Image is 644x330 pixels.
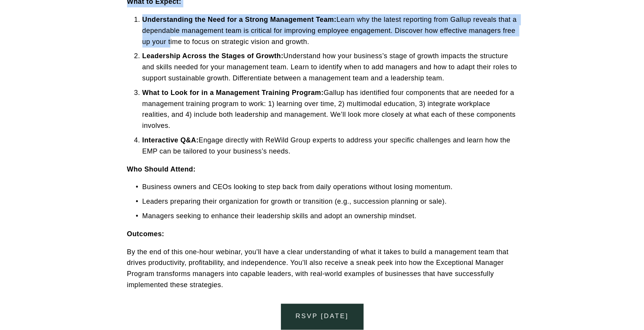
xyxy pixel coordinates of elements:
a: RSVP [DATE] [281,304,363,329]
strong: Who Should Attend: [127,165,196,173]
strong: Leadership Across the Stages of Growth: [142,52,284,60]
strong: Interactive Q&A: [142,136,199,144]
p: Managers seeking to enhance their leadership skills and adopt an ownership mindset. [142,211,517,222]
p: Understand how your business’s stage of growth impacts the structure and skills needed for your m... [142,51,517,83]
p: Learn why the latest reporting from Gallup reveals that a dependable management team is critical ... [142,14,517,47]
p: Leaders preparing their organization for growth or transition (e.g., succession planning or sale). [142,196,517,207]
strong: What to Look for in a Management Training Program: [142,89,324,96]
strong: Outcomes: [127,230,165,238]
p: Business owners and CEOs looking to step back from daily operations without losing momentum. [142,181,517,193]
p: By the end of this one-hour webinar, you’ll have a clear understanding of what it takes to build ... [127,247,517,291]
p: Gallup has identified four components that are needed for a management training program to work: ... [142,87,517,131]
p: Engage directly with ReWild Group experts to address your specific challenges and learn how the E... [142,135,517,157]
strong: Understanding the Need for a Strong Management Team: [142,16,337,23]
